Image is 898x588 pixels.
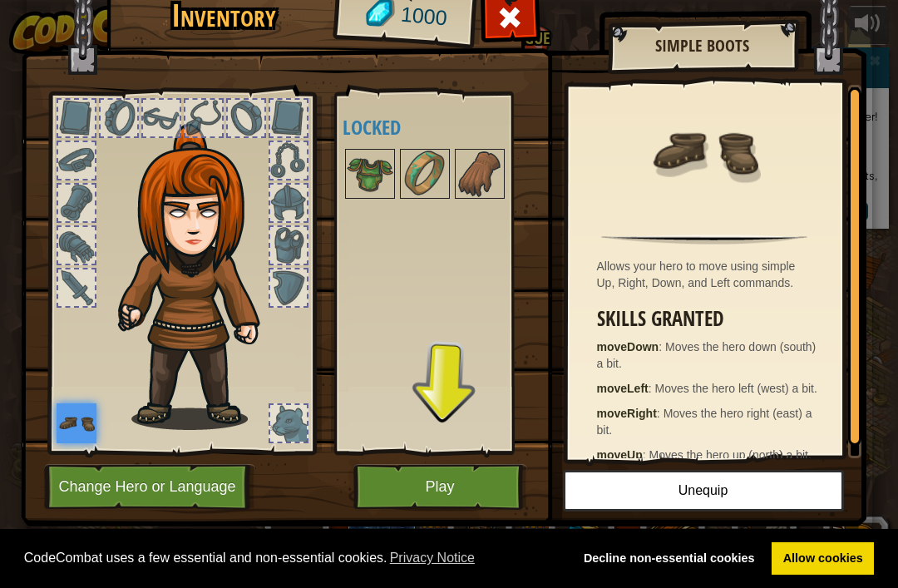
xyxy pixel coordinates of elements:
span: Moves the hero up (north) a bit. [649,448,812,462]
span: : [649,382,655,395]
strong: moveRight [597,407,657,420]
h4: Locked [343,116,539,138]
strong: moveDown [597,340,659,353]
span: : [657,407,664,420]
div: Allows your hero to move using simple Up, Right, Down, and Left commands. [597,258,821,291]
strong: moveUp [597,448,643,462]
strong: moveLeft [597,382,649,395]
button: Unequip [563,470,844,511]
img: hr.png [601,235,807,245]
button: Play [353,464,527,510]
button: Change Hero or Language [44,464,255,510]
span: : [659,340,665,353]
a: learn more about cookies [387,546,478,571]
span: : [643,448,649,462]
span: Moves the hero right (east) a bit. [597,407,812,437]
a: deny cookies [572,542,766,576]
img: portrait.png [402,151,448,197]
img: hair_f2.png [111,124,289,430]
img: portrait.png [650,97,758,205]
img: portrait.png [57,403,96,443]
img: portrait.png [347,151,393,197]
span: Moves the hero left (west) a bit. [655,382,817,395]
img: portrait.png [456,151,503,197]
h3: Skills Granted [597,308,821,330]
span: Moves the hero down (south) a bit. [597,340,817,370]
h2: Simple Boots [624,37,781,55]
span: CodeCombat uses a few essential and non-essential cookies. [24,546,560,571]
a: allow cookies [772,542,874,576]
